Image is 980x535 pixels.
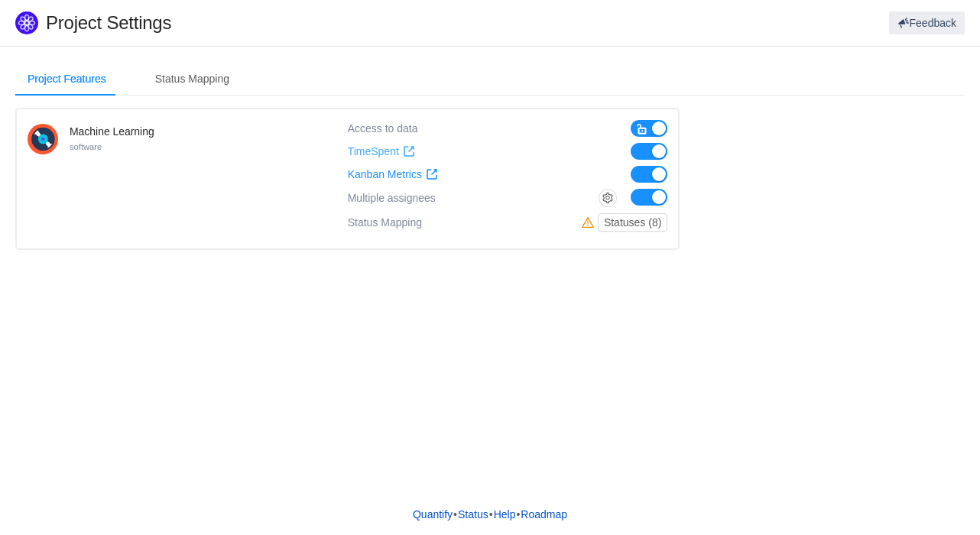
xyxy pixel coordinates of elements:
[46,11,588,34] h1: Project Settings
[348,120,418,137] div: Access to data
[598,213,667,232] button: Statuses (8)
[348,192,436,205] span: Multiple assignees
[412,503,453,526] a: Quantify
[28,124,58,154] img: 13603
[453,508,457,520] span: •
[143,62,242,96] div: Status Mapping
[348,168,438,181] a: Kanban Metrics
[520,503,568,526] a: Roadmap
[70,124,154,139] h4: Machine Learning
[493,503,517,526] a: Help
[15,62,118,96] div: Project Features
[457,503,489,526] a: Status
[70,142,102,151] small: software
[348,213,422,232] div: Status Mapping
[348,145,399,158] span: TimeSpent
[582,216,598,229] i: icon: warning
[516,508,520,520] span: •
[889,11,965,34] button: Feedback
[348,145,415,158] a: TimeSpent
[15,11,38,34] img: Quantify
[489,508,493,520] span: •
[348,168,422,181] span: Kanban Metrics
[599,189,617,207] button: icon: setting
